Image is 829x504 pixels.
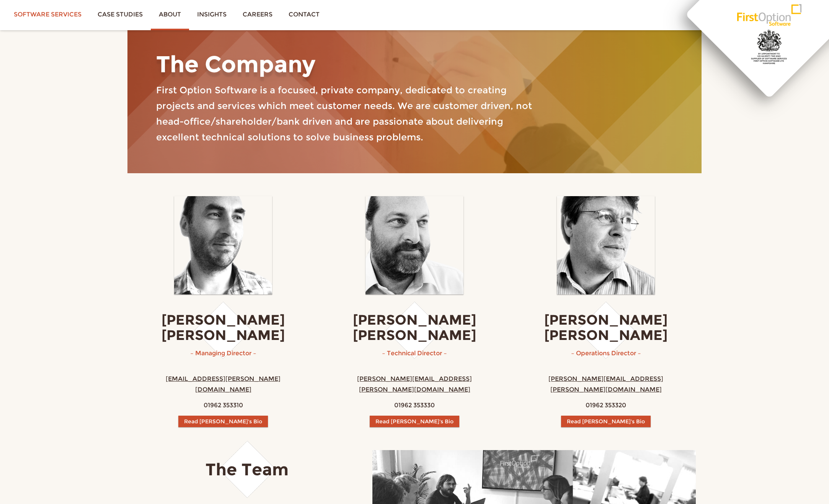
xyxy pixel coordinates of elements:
p: 01962 353320 [524,400,688,411]
a: [EMAIL_ADDRESS][PERSON_NAME][DOMAIN_NAME] [166,375,281,393]
a: Read [PERSON_NAME]'s Bio [178,417,268,424]
button: Read [PERSON_NAME]'s Bio [561,416,651,427]
h3: [PERSON_NAME] [PERSON_NAME] [529,312,682,343]
a: [PERSON_NAME][EMAIL_ADDRESS][PERSON_NAME][DOMAIN_NAME] [548,375,663,393]
p: 01962 353310 [141,400,305,411]
span: – Operations Director – [571,350,641,357]
a: Read [PERSON_NAME]'s Bio [561,417,651,424]
p: First Option Software is a focused, private company, dedicated to creating projects and services ... [156,82,545,145]
h3: [PERSON_NAME] [PERSON_NAME] [338,312,491,343]
h3: The Team [133,460,361,479]
span: – Technical Director – [382,350,447,357]
h3: [PERSON_NAME] [PERSON_NAME] [147,312,300,343]
a: [PERSON_NAME][EMAIL_ADDRESS][PERSON_NAME][DOMAIN_NAME] [357,375,472,393]
h1: The Company [150,52,679,77]
div: Writing whiteboard [127,29,702,173]
button: Read [PERSON_NAME]'s Bio [370,416,459,427]
button: Read [PERSON_NAME]'s Bio [178,416,268,427]
span: – Managing Director – [190,350,256,357]
p: 01962 353330 [332,400,497,411]
a: Read [PERSON_NAME]'s Bio [370,417,459,424]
